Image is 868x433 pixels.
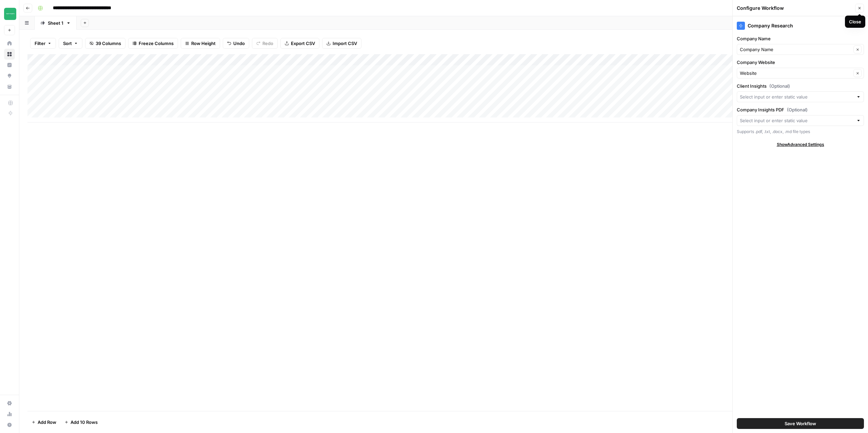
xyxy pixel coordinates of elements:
span: 39 Columns [96,40,121,47]
img: Team Empathy Logo [4,8,16,20]
label: Company Website [737,59,864,66]
div: Company Research [737,22,864,30]
a: Opportunities [4,70,15,81]
span: Sort [63,40,72,47]
button: Workspace: Team Empathy [4,5,15,22]
button: Add 10 Rows [60,417,102,428]
span: Filter [35,40,45,47]
button: Row Height [181,38,220,49]
span: Save Workflow [785,420,816,427]
button: Import CSV [322,38,361,49]
div: Sheet 1 [48,20,63,26]
button: Help + Support [4,419,15,430]
button: Export CSV [280,38,319,49]
span: Export CSV [291,40,315,47]
input: Website [740,70,851,77]
button: Sort [59,38,82,49]
a: Insights [4,60,15,70]
label: Client Insights [737,83,864,89]
span: Undo [233,40,245,47]
input: Select input or enter static value [740,117,853,124]
button: Filter [30,38,56,49]
a: Usage [4,409,15,419]
span: Show Advanced Settings [777,142,824,148]
a: Settings [4,398,15,409]
button: Save Workflow [737,418,864,429]
button: Freeze Columns [128,38,178,49]
span: Add 10 Rows [71,419,98,426]
label: Company Name [737,35,864,42]
span: Redo [262,40,273,47]
label: Company Insights PDF [737,106,864,113]
button: Add Row [27,417,60,428]
a: Home [4,38,15,49]
span: Import CSV [333,40,357,47]
span: Freeze Columns [139,40,174,47]
input: Select input or enter static value [740,93,853,100]
a: Sheet 1 [35,16,77,30]
button: Redo [252,38,278,49]
div: Close [849,18,861,25]
span: Add Row [38,419,56,426]
button: 39 Columns [85,38,125,49]
span: (Optional) [769,83,790,89]
span: Row Height [191,40,216,47]
input: Company Name [740,46,851,53]
a: Browse [4,49,15,60]
a: Your Data [4,81,15,92]
div: Supports .pdf, .txt, .docx, .md file types [737,129,864,135]
span: (Optional) [787,106,808,113]
button: Undo [223,38,249,49]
